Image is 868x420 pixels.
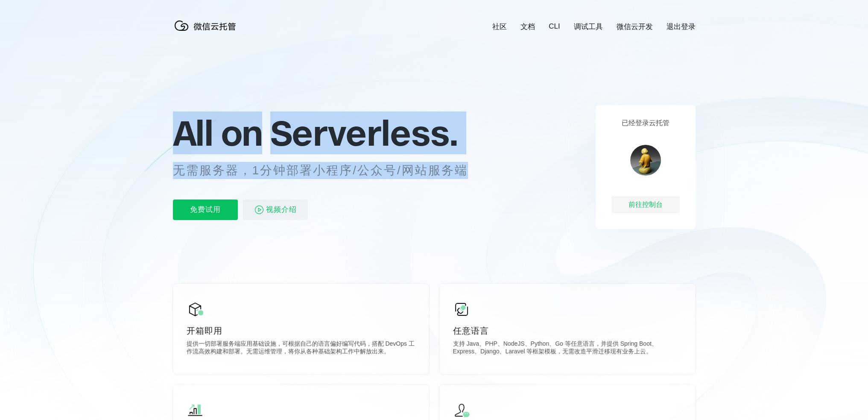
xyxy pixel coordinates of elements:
p: 无需服务器，1分钟部署小程序/公众号/网站服务端 [173,162,484,179]
div: 前往控制台 [611,196,680,213]
a: 调试工具 [574,22,603,32]
a: CLI [549,22,560,31]
span: All on [173,112,262,154]
p: 提供一切部署服务端应用基础设施，可根据自己的语言偏好编写代码，搭配 DevOps 工作流高效构建和部署。无需运维管理，将你从各种基础架构工作中解放出来。 [187,340,415,357]
a: 退出登录 [666,22,696,32]
span: 视频介绍 [266,200,297,220]
img: 微信云托管 [173,17,241,34]
a: 文档 [520,22,535,32]
span: Serverless. [270,112,458,154]
a: 微信云托管 [173,28,241,35]
p: 支持 Java、PHP、NodeJS、Python、Go 等任意语言，并提供 Spring Boot、Express、Django、Laravel 等框架模板，无需改造平滑迁移现有业务上云。 [453,340,682,357]
p: 已经登录云托管 [622,119,669,128]
img: video_play.svg [254,205,264,215]
p: 任意语言 [453,325,682,337]
a: 微信云开发 [617,22,653,32]
p: 开箱即用 [187,325,415,337]
p: 免费试用 [173,200,238,220]
a: 社区 [492,22,507,32]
